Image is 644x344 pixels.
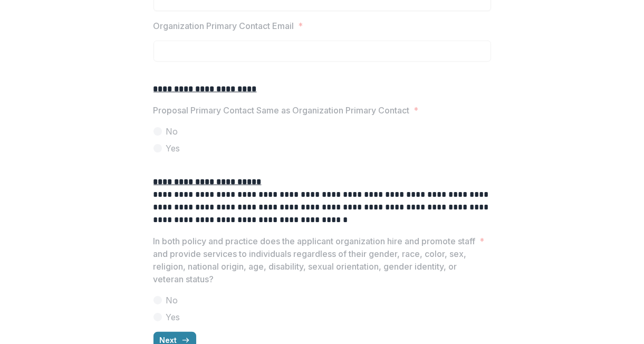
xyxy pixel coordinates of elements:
span: No [166,294,178,307]
p: Proposal Primary Contact Same as Organization Primary Contact [153,104,410,117]
p: In both policy and practice does the applicant organization hire and promote staff and provide se... [153,235,476,285]
span: Yes [166,142,180,155]
p: Organization Primary Contact Email [153,20,294,32]
span: Yes [166,311,180,323]
span: No [166,125,178,138]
